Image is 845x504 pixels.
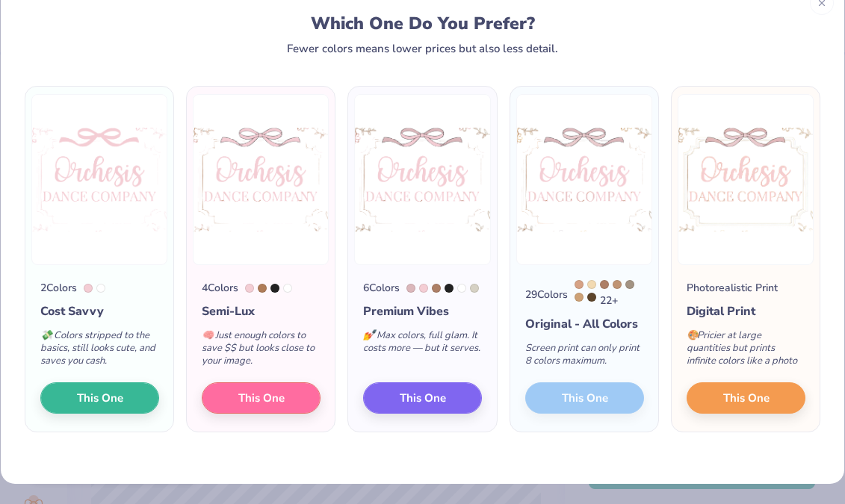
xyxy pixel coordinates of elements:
div: 29 Colors [525,287,568,302]
div: Fewer colors means lower prices but also less detail. [287,43,558,55]
div: 4655 C [613,280,622,289]
button: This One [202,382,321,414]
div: 7422 C [419,284,428,293]
img: 29 color option [516,94,652,265]
span: 💅 [363,329,375,342]
div: 22 + [575,280,644,308]
div: 5025 C [406,284,415,293]
img: 2 color option [31,94,167,265]
button: This One [687,382,805,414]
div: Semi-Lux [202,302,321,320]
div: Premium Vibes [363,302,482,320]
div: Cost Savvy [40,302,159,320]
div: 7527 C [470,284,479,293]
div: White [283,284,292,293]
div: Neutral Black C [270,284,279,293]
img: Photorealistic preview [678,94,814,265]
div: Max colors, full glam. It costs more — but it serves. [363,320,482,370]
div: 4 Colors [202,280,238,296]
button: This One [40,382,159,414]
button: This One [363,382,482,414]
span: This One [77,390,123,407]
span: 🧠 [202,329,214,342]
span: This One [722,390,769,407]
div: Original - All Colors [525,315,644,333]
div: 7506 C [587,280,596,289]
div: Just enough colors to save $$ but looks close to your image. [202,320,321,382]
div: Which One Do You Prefer? [42,13,804,34]
span: This One [238,390,285,407]
div: Pricier at large quantities but prints infinite colors like a photo [687,320,805,382]
div: 728 C [575,293,584,302]
div: Screen print can only print 8 colors maximum. [525,333,644,382]
img: 6 color option [354,94,490,265]
div: 462 C [587,293,596,302]
div: 479 C [600,280,609,289]
div: Digital Print [687,302,805,320]
div: 7422 C [245,284,254,293]
span: 🎨 [687,329,699,342]
div: 7422 C [84,284,93,293]
div: 7514 C [575,280,584,289]
div: Neutral Black C [445,284,454,293]
span: This One [400,390,446,407]
div: White [96,284,105,293]
span: 💸 [40,329,52,342]
div: 479 C [432,284,441,293]
div: White [457,284,466,293]
div: Photorealistic Print [687,280,778,296]
img: 4 color option [193,94,329,265]
div: 6 Colors [363,280,400,296]
div: 4645 C [258,284,267,293]
div: 2 Colors [40,280,77,296]
div: Colors stripped to the basics, still looks cute, and saves you cash. [40,320,159,382]
div: 7530 C [625,280,634,289]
